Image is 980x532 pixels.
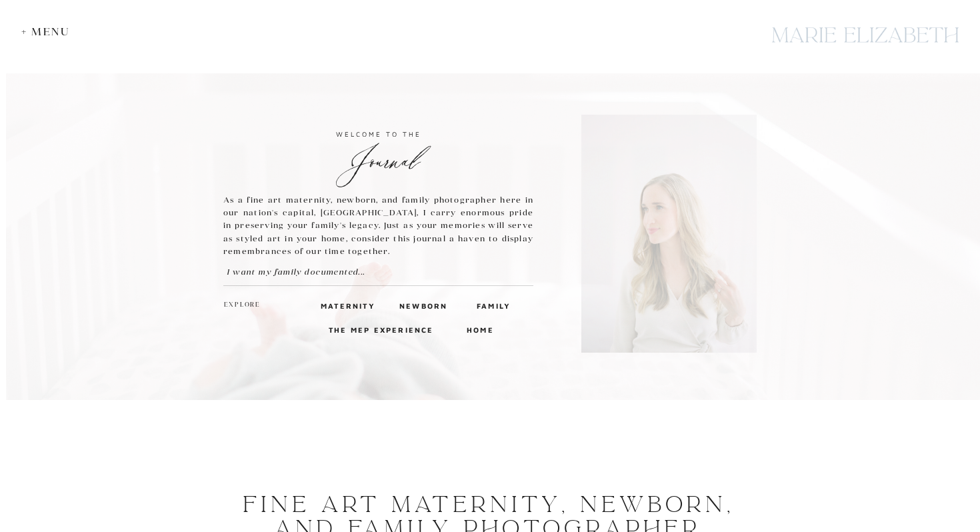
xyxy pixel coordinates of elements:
a: home [467,323,491,335]
div: + Menu [21,25,77,38]
a: I want my family documented... [227,265,394,278]
h3: welcome to the [223,128,533,140]
h2: Journal [223,143,533,166]
h2: explore [224,299,261,311]
a: Newborn [399,299,444,311]
a: The MEP Experience [329,323,437,335]
a: Family [477,299,509,311]
a: maternity [321,299,367,311]
p: As a fine art maternity, newborn, and family photographer here in our nation's capital, [GEOGRAPH... [223,193,533,258]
